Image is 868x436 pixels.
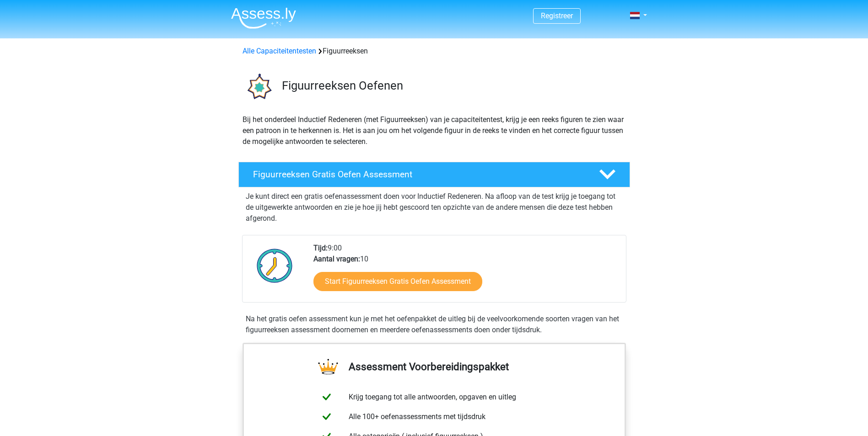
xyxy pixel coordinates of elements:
a: Registreer [541,11,573,20]
a: Start Figuurreeksen Gratis Oefen Assessment [313,272,482,291]
b: Tijd: [313,244,328,252]
b: Aantal vragen: [313,255,360,263]
div: Figuurreeksen [239,46,630,57]
img: Klok [252,243,298,288]
p: Bij het onderdeel Inductief Redeneren (met Figuurreeksen) van je capaciteitentest, krijg je een r... [243,114,626,147]
a: Alle Capaciteitentesten [243,47,316,55]
a: Figuurreeksen Gratis Oefen Assessment [235,162,634,187]
div: 9:00 10 [307,243,625,302]
h3: Figuurreeksen Oefenen [282,79,623,93]
h4: Figuurreeksen Gratis Oefen Assessment [253,169,584,180]
img: Assessly [231,7,296,29]
img: figuurreeksen [239,68,278,106]
div: Na het gratis oefen assessment kun je met het oefenpakket de uitleg bij de veelvoorkomende soorte... [242,314,626,335]
p: Je kunt direct een gratis oefenassessment doen voor Inductief Redeneren. Na afloop van de test kr... [246,191,623,224]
